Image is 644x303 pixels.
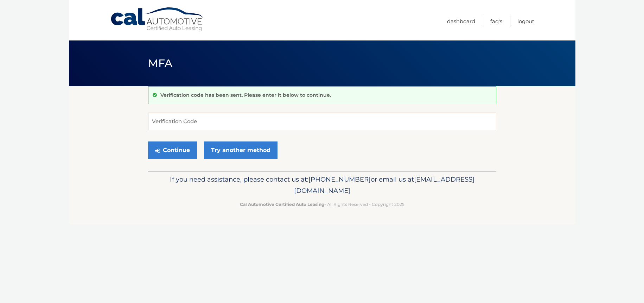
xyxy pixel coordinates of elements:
[204,141,278,159] a: Try another method
[148,141,197,159] button: Continue
[294,175,474,195] span: [EMAIL_ADDRESS][DOMAIN_NAME]
[148,113,496,130] input: Verification Code
[308,175,371,183] span: [PHONE_NUMBER]
[153,174,492,196] p: If you need assistance, please contact us at: or email us at
[447,15,475,27] a: Dashboard
[153,201,492,208] p: - All Rights Reserved - Copyright 2025
[160,92,331,98] p: Verification code has been sent. Please enter it below to continue.
[490,15,502,27] a: FAQ's
[240,202,324,207] strong: Cal Automotive Certified Auto Leasing
[110,7,205,32] a: Cal Automotive
[148,57,173,70] span: MFA
[517,15,534,27] a: Logout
